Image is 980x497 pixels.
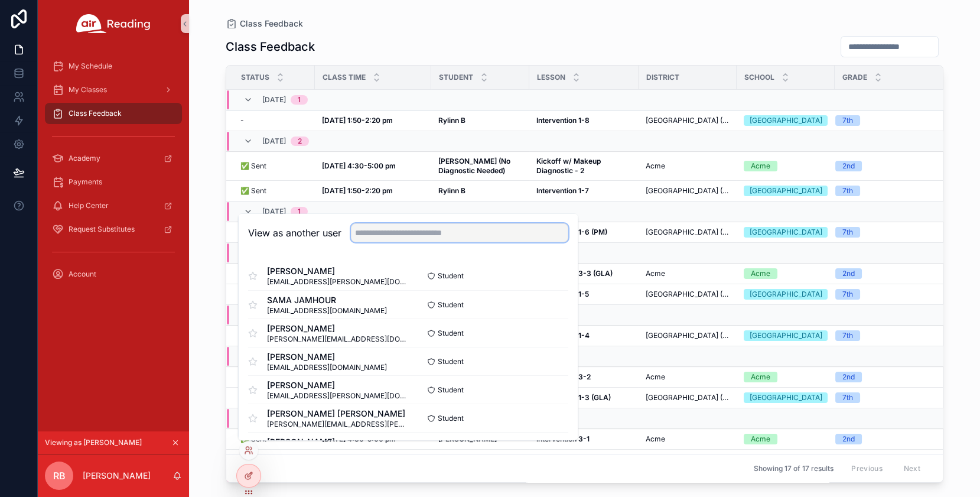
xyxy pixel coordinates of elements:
[438,186,465,195] strong: Rylinn B
[262,95,286,105] span: [DATE]
[267,265,408,277] span: [PERSON_NAME]
[298,207,301,216] div: 1
[536,157,631,176] a: Kickoff w/ Makeup Diagnostic - 2
[751,161,770,171] div: Acme
[438,186,522,196] a: Rylinn B
[438,329,464,338] span: Student
[267,391,408,401] span: [EMAIL_ADDRESS][PERSON_NAME][DOMAIN_NAME]
[69,177,102,187] span: Payments
[298,95,301,105] div: 1
[439,73,473,82] span: Student
[842,372,855,382] div: 2nd
[322,161,396,170] strong: [DATE] 4:30-5:00 pm
[835,186,935,196] a: 7th
[438,157,522,176] a: [PERSON_NAME] (No Diagnostic Needed)
[744,186,828,196] a: [GEOGRAPHIC_DATA]
[267,306,387,316] span: [EMAIL_ADDRESS][DOMAIN_NAME]
[536,157,603,175] strong: Kickoff w/ Makeup Diagnostic - 2
[76,14,151,33] img: App logo
[751,372,770,382] div: Acme
[744,392,828,403] a: [GEOGRAPHIC_DATA]
[267,334,408,344] span: [PERSON_NAME][EMAIL_ADDRESS][DOMAIN_NAME]
[226,18,303,30] a: Class Feedback
[536,372,631,382] a: Intervention 3-2
[842,186,853,196] div: 7th
[835,227,935,238] a: 7th
[842,289,853,300] div: 7th
[835,392,935,403] a: 7th
[240,116,244,125] span: -
[322,186,393,195] strong: [DATE] 1:50-2:20 pm
[438,300,464,310] span: Student
[754,464,834,473] span: Showing 17 of 17 results
[842,161,855,171] div: 2nd
[45,438,142,447] span: Viewing as [PERSON_NAME]
[536,116,631,125] a: Intervention 1-8
[646,290,730,299] a: [GEOGRAPHIC_DATA] (JVPS)
[842,434,855,444] div: 2nd
[322,186,424,196] a: [DATE] 1:50-2:20 pm
[744,115,828,126] a: [GEOGRAPHIC_DATA]
[842,330,853,341] div: 7th
[69,61,112,71] span: My Schedule
[298,137,302,146] div: 2
[835,289,935,300] a: 7th
[646,186,730,196] a: [GEOGRAPHIC_DATA] (JVPS)
[536,186,589,195] strong: Intervention 1-7
[267,436,408,448] span: [PERSON_NAME]
[744,161,828,171] a: Acme
[438,385,464,395] span: Student
[45,56,182,77] a: My Schedule
[69,85,107,95] span: My Classes
[744,434,828,444] a: Acme
[240,18,303,30] span: Class Feedback
[240,161,266,171] span: ✅ Sent
[536,434,631,444] a: Intervention 3-1
[45,171,182,193] a: Payments
[536,269,631,278] a: Intervention 3-3 (GLA)
[744,227,828,238] a: [GEOGRAPHIC_DATA]
[438,116,522,125] a: Rylinn B
[322,161,424,171] a: [DATE] 4:30-5:00 pm
[536,228,631,237] a: Intervention 1-6 (PM)
[248,226,341,240] h2: View as another user
[537,73,565,82] span: Lesson
[267,363,387,372] span: [EMAIL_ADDRESS][DOMAIN_NAME]
[750,330,822,341] div: [GEOGRAPHIC_DATA]
[750,186,822,196] div: [GEOGRAPHIC_DATA]
[744,268,828,279] a: Acme
[744,73,774,82] span: School
[646,228,730,237] span: [GEOGRAPHIC_DATA] (JVPS)
[842,268,855,279] div: 2nd
[69,269,96,279] span: Account
[438,357,464,366] span: Student
[69,225,135,234] span: Request Substitutes
[53,469,66,483] span: RB
[241,73,269,82] span: Status
[83,470,151,482] p: [PERSON_NAME]
[69,109,122,118] span: Class Feedback
[45,195,182,216] a: Help Center
[646,116,730,125] span: [GEOGRAPHIC_DATA] (JVPS)
[438,271,464,281] span: Student
[45,219,182,240] a: Request Substitutes
[240,161,308,171] a: ✅ Sent
[751,434,770,444] div: Acme
[536,393,631,402] a: Intervention 1-3 (GLA)
[322,116,424,125] a: [DATE] 1:50-2:20 pm
[262,207,286,216] span: [DATE]
[240,186,308,196] a: ✅ Sent
[750,392,822,403] div: [GEOGRAPHIC_DATA]
[438,157,512,175] strong: [PERSON_NAME] (No Diagnostic Needed)
[750,289,822,300] div: [GEOGRAPHIC_DATA]
[267,408,408,420] span: [PERSON_NAME] [PERSON_NAME]
[226,38,315,55] h1: Class Feedback
[45,103,182,124] a: Class Feedback
[69,154,100,163] span: Academy
[646,393,730,402] span: [GEOGRAPHIC_DATA] (JVPS)
[267,351,387,363] span: [PERSON_NAME]
[646,331,730,340] a: [GEOGRAPHIC_DATA] (JVPS)
[536,186,631,196] a: Intervention 1-7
